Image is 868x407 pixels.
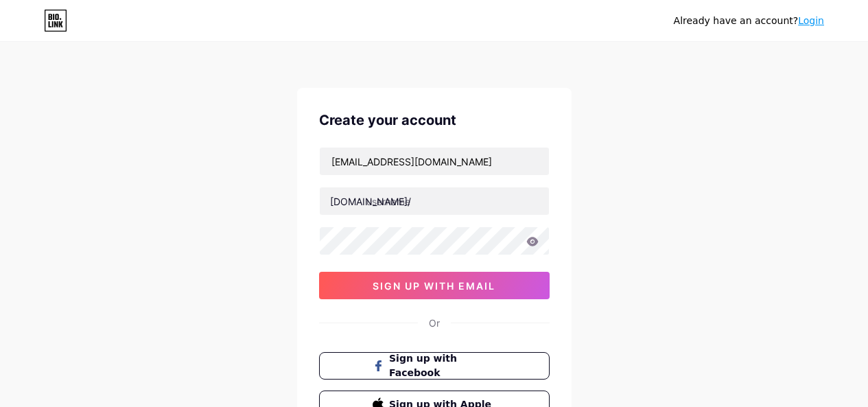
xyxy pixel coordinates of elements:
[330,194,411,209] div: [DOMAIN_NAME]/
[674,14,824,28] div: Already have an account?
[320,148,549,175] input: Email
[320,187,549,215] input: username
[798,15,824,26] a: Login
[319,272,550,299] button: sign up with email
[319,110,550,130] div: Create your account
[373,280,495,292] span: sign up with email
[429,316,440,330] div: Or
[389,351,495,380] span: Sign up with Facebook
[319,352,550,380] button: Sign up with Facebook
